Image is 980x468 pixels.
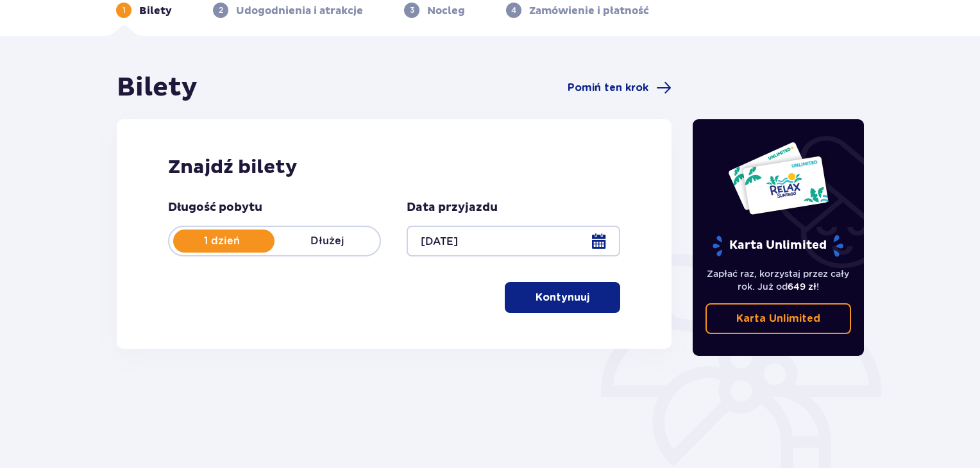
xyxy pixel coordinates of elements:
[410,4,414,16] p: 3
[168,155,620,180] h2: Znajdź bilety
[117,72,198,104] h1: Bilety
[506,3,649,18] div: 4Zamówienie i płatność
[122,4,126,16] p: 1
[236,4,363,18] p: Udogodnienia i atrakcje
[404,3,465,18] div: 3Nocleg
[169,234,275,248] p: 1 dzień
[568,81,648,95] span: Pomiń ten krok
[427,4,465,18] p: Nocleg
[568,80,672,96] a: Pomiń ten krok
[275,234,380,248] p: Dłużej
[727,141,829,215] img: Dwie karty całoroczne do Suntago z napisem 'UNLIMITED RELAX', na białym tle z tropikalnymi liśćmi...
[536,290,589,305] p: Kontynuuj
[511,4,516,16] p: 4
[736,312,820,326] p: Karta Unlimited
[139,4,172,18] p: Bilety
[705,267,852,293] p: Zapłać raz, korzystaj przez cały rok. Już od !
[213,3,363,18] div: 2Udogodnienia i atrakcje
[116,3,172,18] div: 1Bilety
[705,303,852,334] a: Karta Unlimited
[505,282,620,313] button: Kontynuuj
[788,281,816,292] span: 649 zł
[168,200,262,215] p: Długość pobytu
[529,4,649,18] p: Zamówienie i płatność
[407,200,498,215] p: Data przyjazdu
[711,235,845,257] p: Karta Unlimited
[219,4,223,16] p: 2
